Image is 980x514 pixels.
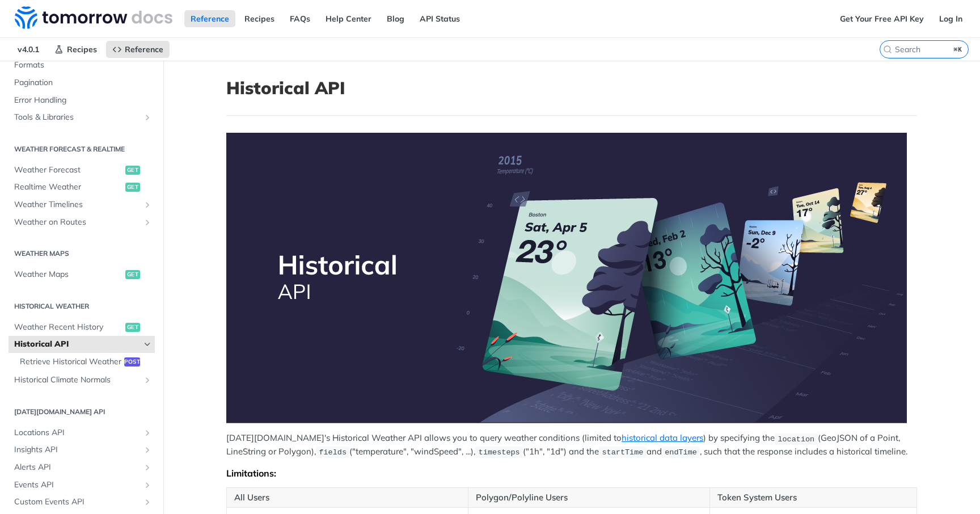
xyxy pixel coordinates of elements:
a: Reference [184,10,235,27]
h1: Historical API [226,78,917,98]
span: post [124,357,140,366]
button: Show subpages for Insights API [143,445,152,454]
p: [DATE][DOMAIN_NAME]'s Historical Weather API allows you to query weather conditions (limited to )... [226,432,917,458]
a: Log In [933,10,969,27]
button: Show subpages for Events API [143,481,152,490]
svg: Search [883,45,892,54]
button: Hide subpages for Historical API [143,340,152,349]
img: Tomorrow.io Weather API Docs [15,6,172,29]
a: Help Center [319,10,378,27]
a: Recipes [238,10,281,27]
span: Locations API [14,427,140,439]
a: Get Your Free API Key [834,10,930,27]
a: Alerts APIShow subpages for Alerts API [9,459,155,476]
span: Formats [14,60,152,71]
a: Weather Mapsget [9,266,155,283]
th: Polygon/Polyline Users [468,487,709,508]
span: Weather Forecast [14,165,122,176]
a: Reference [106,41,170,58]
span: Weather on Routes [14,217,140,228]
span: Realtime Weather [14,182,122,193]
span: get [125,166,140,175]
span: get [125,323,140,332]
span: fields [319,448,347,457]
a: FAQs [284,10,316,27]
span: Weather Recent History [14,322,122,333]
button: Show subpages for Historical Climate Normals [143,376,152,385]
span: Expand image [226,133,917,423]
button: Show subpages for Tools & Libraries [143,113,152,122]
span: Retrieve Historical Weather [20,356,121,368]
a: Historical Climate NormalsShow subpages for Historical Climate Normals [9,372,155,389]
a: Weather Recent Historyget [9,319,155,336]
a: Historical APIHide subpages for Historical API [9,336,155,353]
a: Formats [9,57,155,74]
img: Historical-API.png [226,133,907,423]
h2: [DATE][DOMAIN_NAME] API [9,407,155,417]
button: Show subpages for Locations API [143,428,152,437]
a: Error Handling [9,92,155,109]
h2: Weather Forecast & realtime [9,144,155,154]
a: Blog [381,10,411,27]
a: Locations APIShow subpages for Locations API [9,424,155,441]
button: Show subpages for Weather Timelines [143,200,152,209]
a: historical data layers [622,432,703,443]
a: Retrieve Historical Weatherpost [14,353,155,370]
span: Reference [125,44,163,54]
a: Pagination [9,74,155,91]
span: get [125,183,140,192]
button: Show subpages for Alerts API [143,463,152,472]
span: v4.0.1 [11,41,45,58]
a: Events APIShow subpages for Events API [9,477,155,494]
a: Recipes [48,41,103,58]
button: Show subpages for Custom Events API [143,498,152,507]
span: Tools & Libraries [14,112,140,123]
span: endTime [665,448,697,457]
span: Weather Maps [14,269,122,280]
span: Alerts API [14,462,140,473]
span: get [125,270,140,279]
a: Weather Forecastget [9,162,155,179]
span: Historical API [14,339,140,350]
a: Custom Events APIShow subpages for Custom Events API [9,494,155,511]
h2: Weather Maps [9,248,155,259]
a: Weather TimelinesShow subpages for Weather Timelines [9,196,155,213]
a: Realtime Weatherget [9,179,155,196]
a: API Status [413,10,466,27]
span: Weather Timelines [14,199,140,210]
span: timesteps [479,448,520,457]
a: Weather on RoutesShow subpages for Weather on Routes [9,214,155,231]
div: Limitations: [226,467,917,479]
span: Insights API [14,444,140,456]
th: All Users [227,487,468,508]
h2: Historical Weather [9,301,155,311]
button: Show subpages for Weather on Routes [143,218,152,227]
span: Recipes [67,44,97,54]
span: Pagination [14,77,152,89]
a: Tools & LibrariesShow subpages for Tools & Libraries [9,109,155,126]
span: location [778,435,814,443]
kbd: ⌘K [951,44,965,55]
a: Insights APIShow subpages for Insights API [9,441,155,458]
span: Custom Events API [14,496,140,508]
span: Events API [14,479,140,491]
span: Error Handling [14,95,152,106]
th: Token System Users [709,487,916,508]
span: Historical Climate Normals [14,374,140,386]
span: startTime [602,448,643,457]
